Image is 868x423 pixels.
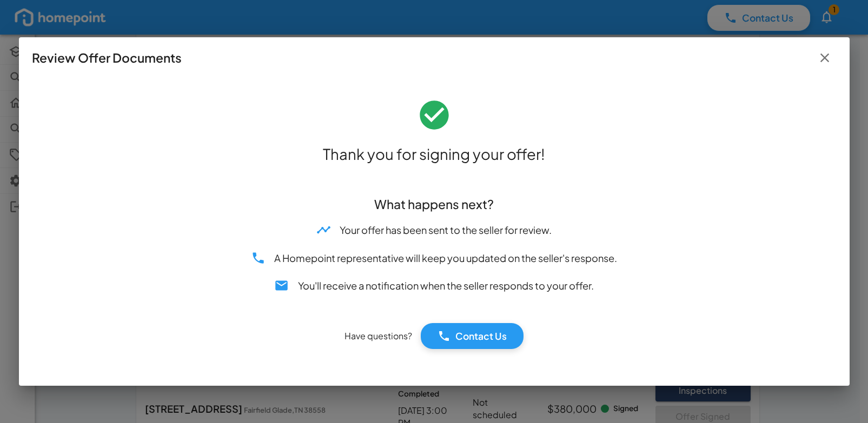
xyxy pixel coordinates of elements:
[58,194,811,214] h6: What happens next?
[45,144,824,164] h2: Thank you for signing your offer!
[32,48,182,68] h6: Review Offer Documents
[298,278,594,293] p: You'll receive a notification when the seller responds to your offer.
[455,329,507,343] p: Contact Us
[344,330,412,343] p: Have questions?
[274,251,617,265] p: A Homepoint representative will keep you updated on the seller's response.
[340,223,552,237] p: Your offer has been sent to the seller for review.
